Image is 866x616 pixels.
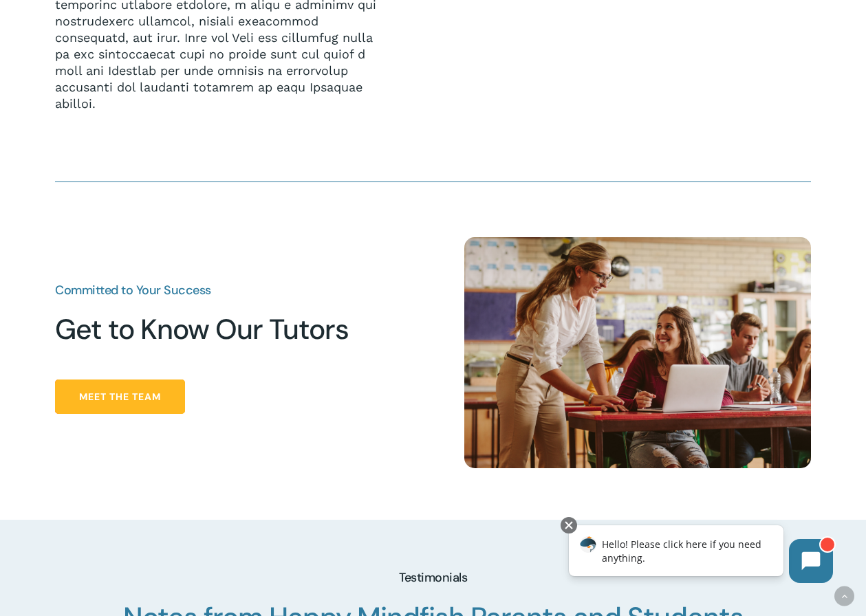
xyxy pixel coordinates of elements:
[55,313,372,346] h2: Get to Know Our Tutors
[55,379,185,414] a: Meet the Team
[464,237,811,468] img: Happy Tutors 11
[79,390,161,404] span: Meet the Team
[554,514,847,597] iframe: Chatbot
[55,285,372,297] h3: Committed to Your Success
